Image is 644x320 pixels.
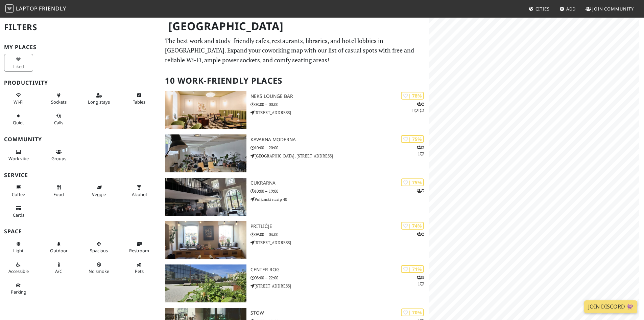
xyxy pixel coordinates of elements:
button: Accessible [4,259,33,277]
span: Laptop [16,5,38,12]
button: Tables [125,90,154,108]
div: | 74% [401,222,424,230]
span: Cities [535,6,550,12]
h1: [GEOGRAPHIC_DATA] [163,17,428,36]
a: Join Discord 👾 [584,300,637,313]
div: | 75% [401,178,424,186]
span: Long stays [88,99,110,105]
img: Neks Lounge Bar [165,91,246,129]
span: Friendly [39,5,66,12]
img: Pritličje [165,221,246,259]
p: [GEOGRAPHIC_DATA], [STREET_ADDRESS] [251,153,429,159]
button: Food [44,182,73,200]
button: Spacious [85,238,114,256]
span: Add [566,6,576,12]
span: Natural light [13,248,24,254]
span: Food [53,191,64,197]
span: Stable Wi-Fi [14,99,23,105]
button: No smoke [85,259,114,277]
span: Parking [11,289,26,295]
span: Alcohol [132,191,147,197]
a: Cukrarna | 75% 3 Cukrarna 10:00 – 19:00 Poljanski nasip 40 [161,178,429,216]
p: 09:00 – 03:00 [251,231,429,238]
button: Work vibe [4,146,33,164]
p: 3 [417,188,424,194]
a: Add [557,3,579,15]
span: Coffee [12,191,25,197]
p: The best work and study-friendly cafes, restaurants, libraries, and hotel lobbies in [GEOGRAPHIC_... [165,36,425,65]
h3: Cukrarna [251,180,429,186]
p: Poljanski nasip 40 [251,196,429,202]
span: Power sockets [51,99,67,105]
p: 2 [417,231,424,237]
button: Outdoor [44,238,73,256]
a: Neks Lounge Bar | 78% 211 Neks Lounge Bar 08:00 – 00:00 [STREET_ADDRESS] [161,91,429,129]
a: Join Community [583,3,637,15]
h3: Service [4,172,157,178]
button: Groups [44,146,73,164]
button: Cards [4,202,33,220]
h2: Filters [4,17,157,38]
button: Long stays [85,90,114,108]
p: [STREET_ADDRESS] [251,283,429,289]
h3: My Places [4,44,157,50]
span: Spacious [90,248,108,254]
button: Veggie [85,182,114,200]
h3: Productivity [4,80,157,86]
p: [STREET_ADDRESS] [251,109,429,116]
div: | 78% [401,92,424,100]
span: Outdoor area [50,248,68,254]
button: Coffee [4,182,33,200]
span: Veggie [92,191,106,197]
h3: Stow [251,310,429,316]
h3: Center Rog [251,267,429,273]
a: Kavarna Moderna | 75% 21 Kavarna Moderna 10:00 – 20:00 [GEOGRAPHIC_DATA], [STREET_ADDRESS] [161,134,429,172]
a: Center Rog | 71% 31 Center Rog 08:00 – 22:00 [STREET_ADDRESS] [161,264,429,302]
h3: Community [4,136,157,143]
span: Restroom [129,248,149,254]
span: Video/audio calls [54,120,63,126]
button: Parking [4,280,33,298]
img: Center Rog [165,264,246,302]
a: Pritličje | 74% 2 Pritličje 09:00 – 03:00 [STREET_ADDRESS] [161,221,429,259]
span: Group tables [51,155,66,162]
p: 08:00 – 22:00 [251,275,429,281]
button: Sockets [44,90,73,108]
button: Alcohol [125,182,154,200]
p: [STREET_ADDRESS] [251,239,429,246]
img: LaptopFriendly [5,4,14,13]
button: Calls [44,110,73,128]
button: Light [4,238,33,256]
span: Quiet [13,120,24,126]
button: Restroom [125,238,154,256]
button: A/C [44,259,73,277]
div: | 70% [401,308,424,316]
button: Quiet [4,110,33,128]
span: Credit cards [13,212,24,218]
span: Pet friendly [135,268,144,274]
p: 10:00 – 20:00 [251,145,429,151]
span: Join Community [592,6,634,12]
h3: Space [4,228,157,235]
p: 08:00 – 00:00 [251,101,429,108]
p: 2 1 [417,144,424,157]
img: Kavarna Moderna [165,134,246,172]
h3: Kavarna Moderna [251,137,429,143]
div: | 71% [401,265,424,273]
a: LaptopFriendly LaptopFriendly [5,3,66,15]
span: Smoke free [89,268,109,274]
h2: 10 Work-Friendly Places [165,70,425,91]
span: Accessible [8,268,29,274]
button: Pets [125,259,154,277]
img: Cukrarna [165,178,246,216]
p: 10:00 – 19:00 [251,188,429,194]
p: 2 1 1 [412,101,424,114]
a: Cities [526,3,552,15]
span: Work-friendly tables [133,99,145,105]
h3: Pritličje [251,223,429,229]
span: Air conditioned [55,268,62,274]
p: 3 1 [417,274,424,287]
span: People working [8,155,29,162]
div: | 75% [401,135,424,143]
h3: Neks Lounge Bar [251,93,429,99]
